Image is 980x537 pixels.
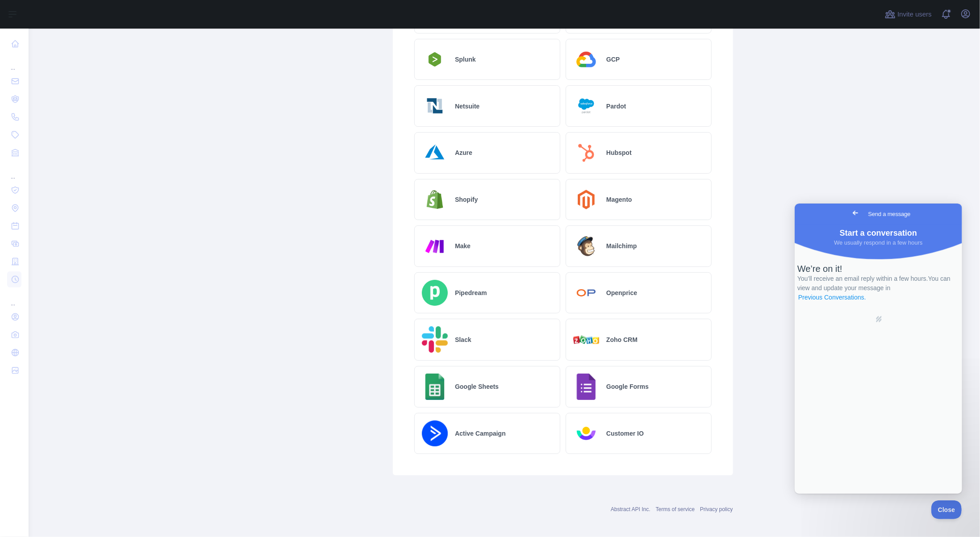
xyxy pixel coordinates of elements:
img: Logo [573,374,600,400]
img: Logo [573,93,600,119]
h2: Netsuite [455,102,480,111]
span: Invite users [897,9,932,20]
a: Privacy policy [700,506,733,512]
img: Logo [573,187,600,213]
h2: Slack [455,335,471,344]
h2: Google Forms [606,382,649,391]
img: Logo [422,50,448,69]
h2: Openprice [606,288,637,297]
h2: GCP [606,55,620,64]
img: Logo [422,233,448,259]
h2: Active Campaign [455,429,506,438]
h2: Magento [606,195,632,204]
img: Logo [573,140,600,166]
img: Logo [573,233,600,259]
div: ... [7,54,21,71]
h2: Pardot [606,102,626,111]
img: Logo [422,140,448,166]
h2: Azure [455,148,472,157]
img: Logo [573,280,600,306]
h2: Zoho CRM [606,335,638,344]
img: Logo [573,335,600,345]
h2: Shopify [455,195,478,204]
img: Logo [422,420,448,447]
a: Terms of service [656,506,695,512]
h2: Hubspot [606,148,632,157]
button: Invite users [883,7,934,21]
h2: Mailchimp [606,241,637,250]
img: Logo [422,93,448,119]
img: Logo [422,280,448,306]
img: Logo [422,374,448,400]
img: Logo [422,187,448,213]
img: Logo [422,326,448,353]
div: ... [7,289,21,307]
h2: Customer IO [606,429,644,438]
h2: Splunk [455,55,476,64]
h2: Google Sheets [455,382,499,391]
iframe: Help Scout Beacon - Live Chat, Contact Form, and Knowledge Base [795,204,962,494]
h2: Make [455,241,471,250]
a: Abstract API Inc. [611,506,651,512]
iframe: Help Scout Beacon - Close [931,500,962,519]
h2: Pipedream [455,288,487,297]
img: Logo [573,46,600,73]
img: Logo [573,420,600,447]
div: ... [7,162,21,180]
